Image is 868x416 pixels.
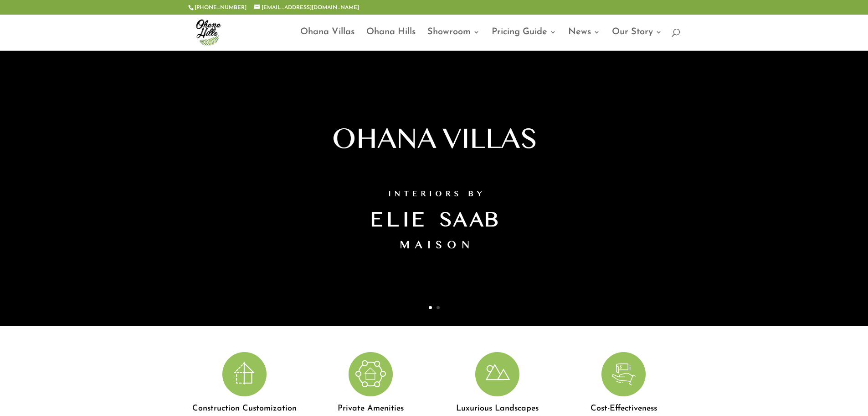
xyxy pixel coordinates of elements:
[195,5,247,11] a: [PHONE_NUMBER]
[437,306,440,309] a: 2
[190,14,226,50] img: ohana-hills
[492,29,556,50] a: Pricing Guide
[568,29,600,50] a: News
[300,29,354,50] a: Ohana Villas
[612,29,662,50] a: Our Story
[429,306,432,309] a: 1
[366,29,416,50] a: Ohana Hills
[254,5,359,11] a: [EMAIL_ADDRESS][DOMAIN_NAME]
[427,29,480,50] a: Showroom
